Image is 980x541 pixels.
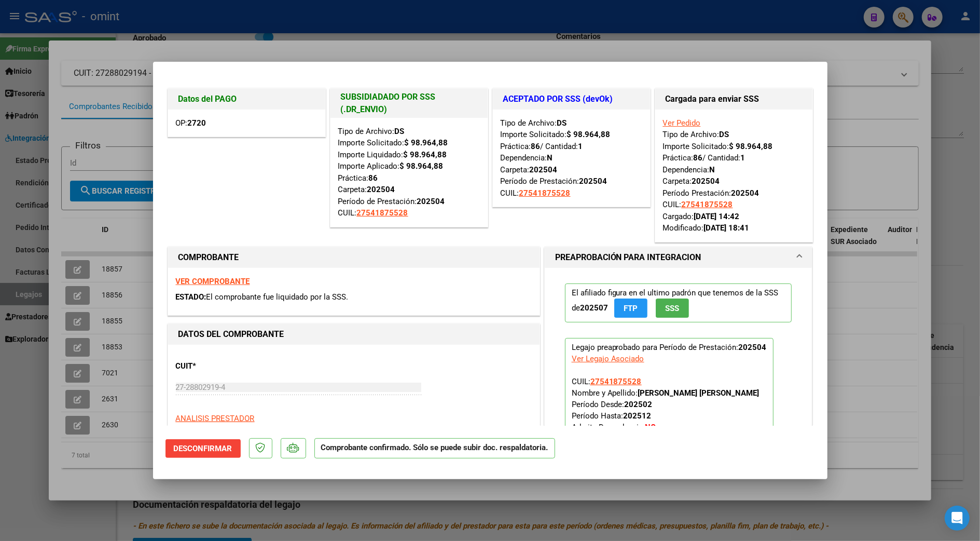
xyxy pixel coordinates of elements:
strong: 202504 [739,343,767,352]
strong: [PERSON_NAME] [PERSON_NAME] [638,388,760,398]
span: ANALISIS PRESTADOR [176,414,255,423]
strong: NO [645,423,656,432]
strong: 1 [578,142,583,151]
span: El comprobante fue liquidado por la SSS. [206,292,349,302]
h1: SUBSIDIADADO POR SSS (.DR_ENVIO) [341,91,477,116]
h1: ACEPTADO POR SSS (devOk) [503,93,640,105]
span: OP: [176,118,206,128]
strong: 202504 [692,177,720,186]
strong: 202504 [579,177,608,186]
strong: N [547,153,553,163]
span: CUIL: Nombre y Apellido: Período Desde: Período Hasta: Admite Dependencia: [572,377,760,443]
strong: $ 98.964,88 [405,138,448,147]
button: SSS [656,299,689,318]
h1: Datos del PAGO [178,93,315,105]
strong: 202504 [367,185,395,194]
p: CUIT [176,360,283,372]
strong: DATOS DEL COMPROBANTE [178,329,284,339]
span: ESTADO: [176,292,206,302]
p: El afiliado figura en el ultimo padrón que tenemos de la SSS de [565,283,792,322]
span: FTP [624,304,638,313]
div: Tipo de Archivo: Importe Solicitado: Práctica: / Cantidad: Dependencia: Carpeta: Período de Prest... [501,117,642,199]
a: VER COMPROBANTE [176,277,250,286]
strong: 202507 [580,303,608,313]
span: Modificado: [663,223,750,233]
div: PREAPROBACIÓN PARA INTEGRACION [545,268,812,473]
span: SSS [665,304,679,313]
h1: PREAPROBACIÓN PARA INTEGRACION [555,251,701,264]
div: Tipo de Archivo: Importe Solicitado: Práctica: / Cantidad: Dependencia: Carpeta: Período Prestaci... [663,117,805,234]
strong: 86 [369,173,378,183]
button: Desconfirmar [165,439,241,458]
strong: 2720 [188,118,206,128]
strong: [DATE] 14:42 [694,212,740,221]
span: 27541875528 [519,188,571,198]
h1: Cargada para enviar SSS [666,93,802,105]
strong: $ 98.964,88 [729,142,773,151]
strong: $ 98.964,88 [404,150,447,159]
strong: $ 98.964,88 [567,130,611,139]
strong: 202512 [624,411,652,421]
span: 27541875528 [357,208,408,218]
strong: COMPROBANTE [178,252,239,262]
strong: 86 [694,153,703,163]
strong: 202504 [417,197,445,206]
strong: DS [395,127,405,136]
a: Ver Pedido [663,118,701,128]
mat-expansion-panel-header: PREAPROBACIÓN PARA INTEGRACION [545,247,812,268]
strong: 202502 [625,400,653,409]
p: Comprobante confirmado. Sólo se puede subir doc. respaldatoria. [314,438,555,458]
strong: DS [720,130,729,139]
strong: 202504 [731,188,760,198]
strong: $ 98.964,88 [400,161,444,171]
strong: 86 [531,142,541,151]
div: Tipo de Archivo: Importe Solicitado: Importe Liquidado: Importe Aplicado: Práctica: Carpeta: Perí... [338,126,480,219]
strong: 1 [741,153,746,163]
span: Desconfirmar [174,444,232,453]
span: 27541875528 [682,200,733,209]
div: Ver Legajo Asociado [572,353,644,364]
strong: N [710,165,715,174]
span: 27541875528 [590,377,642,386]
strong: [DATE] 18:41 [704,223,750,233]
button: FTP [614,299,647,318]
p: Legajo preaprobado para Período de Prestación: [565,338,774,449]
div: Open Intercom Messenger [945,506,970,531]
strong: DS [557,118,567,128]
strong: 202504 [530,165,558,174]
